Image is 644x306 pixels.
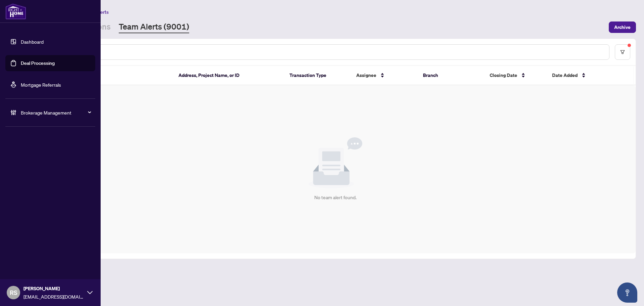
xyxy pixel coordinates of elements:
a: Dashboard [21,39,44,45]
th: Date Added [547,66,627,85]
div: No team alert found. [314,194,357,201]
span: RS [10,288,17,297]
a: Team Alerts (9001) [119,21,189,33]
span: filter [620,50,625,54]
button: filter [615,44,630,60]
a: Mortgage Referrals [21,82,61,88]
th: Transaction Type [284,66,351,85]
img: Null State Icon [309,137,362,188]
th: Branch [418,66,484,85]
a: Deal Processing [21,60,55,66]
th: Summary [62,66,173,85]
th: Assignee [351,66,418,85]
span: Date Added [552,72,578,79]
span: Brokerage Management [21,109,91,116]
th: Closing Date [484,66,547,85]
th: Address, Project Name, or ID [173,66,284,85]
button: Archive [609,21,636,33]
span: Archive [614,22,631,33]
button: Open asap [617,282,637,303]
span: [EMAIL_ADDRESS][DOMAIN_NAME] [23,293,84,300]
span: Closing Date [490,72,517,79]
span: Assignee [356,72,376,79]
img: logo [5,3,26,19]
span: [PERSON_NAME] [23,285,84,292]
